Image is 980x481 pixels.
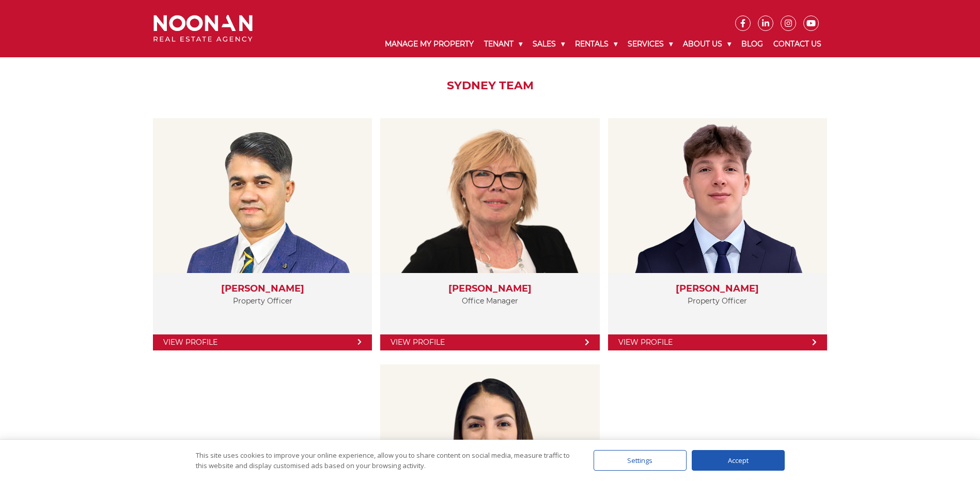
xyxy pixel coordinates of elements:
a: View Profile [608,334,827,350]
div: Accept [692,450,785,471]
a: Tenant [479,31,527,57]
h3: [PERSON_NAME] [391,283,589,295]
p: Office Manager [391,295,589,308]
h3: [PERSON_NAME] [618,283,817,295]
img: Noonan Real Estate Agency [153,15,253,42]
h2: Sydney Team [146,79,834,92]
a: View Profile [380,334,599,350]
a: About Us [678,31,736,57]
a: Contact Us [768,31,827,57]
a: Rentals [570,31,623,57]
h3: [PERSON_NAME] [163,283,362,295]
div: Settings [594,450,687,471]
div: This site uses cookies to improve your online experience, allow you to share content on social me... [196,450,573,471]
a: Services [623,31,678,57]
a: Blog [736,31,768,57]
a: View Profile [153,334,372,350]
a: Manage My Property [380,31,479,57]
p: Property Officer [163,295,362,308]
p: Property Officer [618,295,817,308]
a: Sales [527,31,570,57]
